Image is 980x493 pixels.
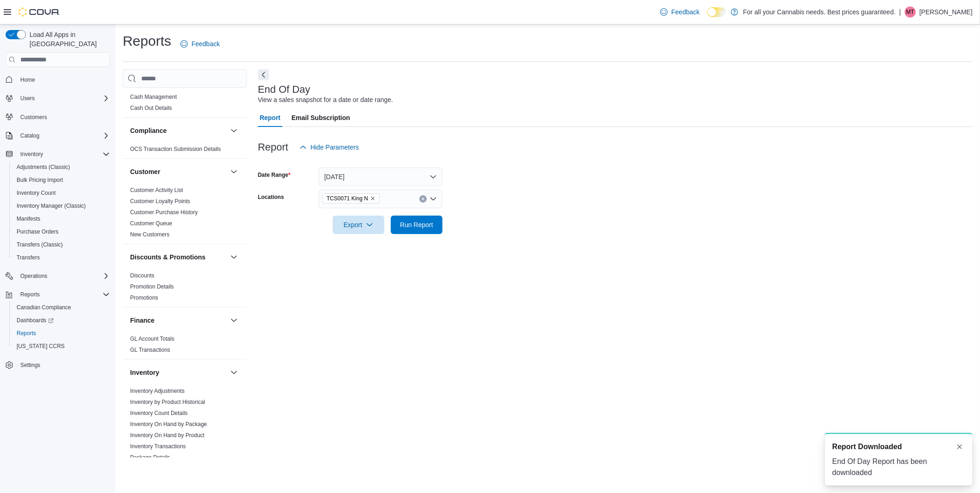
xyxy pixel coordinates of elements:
button: Users [17,93,38,104]
a: Inventory by Product Historical [130,399,205,405]
button: Reports [17,289,43,300]
button: Remove TCS0071 King N from selection in this group [370,196,376,201]
button: Hide Parameters [296,138,363,156]
button: Reports [2,288,114,301]
span: Adjustments (Classic) [17,163,70,171]
span: Feedback [191,39,220,48]
div: Notification [832,441,965,452]
button: Purchase Orders [9,225,114,238]
a: Feedback [177,35,223,53]
span: Bulk Pricing Import [13,174,110,186]
a: Transfers (Classic) [13,239,66,250]
button: Operations [2,270,114,283]
a: New Customers [130,231,169,238]
a: Reports [13,328,40,339]
h1: Reports [123,32,171,50]
a: Inventory Manager (Classic) [13,200,90,211]
button: Next [258,69,269,80]
span: Customers [17,111,110,123]
button: Customer [130,167,227,176]
button: Inventory [130,368,227,377]
span: Operations [17,271,110,282]
span: Bulk Pricing Import [17,176,63,184]
a: Inventory Adjustments [130,388,185,394]
span: Catalog [17,130,110,141]
span: Adjustments (Classic) [13,162,110,173]
button: Inventory [228,367,239,378]
span: Purchase Orders [17,228,59,235]
button: Compliance [130,126,227,135]
a: Inventory Transactions [130,443,186,450]
span: Cash Management [130,93,177,101]
button: Customer [228,166,239,177]
span: Home [20,76,35,84]
button: Catalog [17,130,43,141]
a: Customers [17,112,51,123]
span: Manifests [13,213,110,224]
a: Purchase Orders [13,226,62,237]
span: Transfers [17,254,40,261]
a: Dashboards [9,314,114,327]
span: Transfers (Classic) [13,239,110,250]
a: Bulk Pricing Import [13,174,67,186]
span: Inventory Count [13,187,110,198]
div: Marko Tamas [905,6,916,18]
button: Open list of options [430,195,437,203]
span: Inventory On Hand by Package [130,421,207,428]
button: Dismiss toast [954,441,965,452]
span: Cash Out Details [130,104,172,112]
p: [PERSON_NAME] [920,6,973,18]
a: Package Details [130,454,170,461]
span: Users [17,93,110,104]
a: Customer Queue [130,220,172,227]
button: Inventory Manager (Classic) [9,199,114,212]
div: View a sales snapshot for a date or date range. [258,95,393,105]
span: New Customers [130,231,169,238]
img: Cova [18,7,60,17]
span: Discounts [130,272,155,279]
div: Finance [123,333,247,359]
a: Canadian Compliance [13,302,75,313]
span: Customers [20,114,47,121]
button: Transfers (Classic) [9,238,114,251]
button: Home [2,72,114,86]
a: Manifests [13,213,44,224]
h3: End Of Day [258,84,311,95]
a: Inventory Count [13,187,60,198]
span: MT [906,6,914,18]
button: Bulk Pricing Import [9,174,114,186]
span: Inventory [17,149,110,160]
div: End Of Day Report has been downloaded [832,456,965,478]
span: Operations [20,272,48,280]
span: Inventory [20,150,43,158]
a: GL Transactions [130,347,170,353]
label: Date Range [258,171,291,179]
span: Promotion Details [130,283,174,290]
span: Home [17,73,110,85]
button: Export [333,216,384,234]
button: Finance [228,315,239,326]
button: Compliance [228,125,239,136]
span: Dashboards [13,315,110,326]
p: For all your Cannabis needs. Best prices guaranteed. [743,6,896,18]
span: Inventory Count [17,189,56,197]
a: Inventory On Hand by Product [130,432,204,439]
a: Promotions [130,295,158,301]
span: Transfers (Classic) [17,241,63,248]
span: Load All Apps in [GEOGRAPHIC_DATA] [26,30,110,48]
span: Inventory Manager (Classic) [13,200,110,211]
a: Customer Purchase History [130,209,198,216]
span: Inventory Manager (Classic) [17,202,86,210]
label: Locations [258,193,284,201]
div: Compliance [123,144,247,158]
span: [US_STATE] CCRS [17,343,65,350]
a: Cash Out Details [130,105,172,111]
span: Catalog [20,132,39,139]
span: Users [20,95,35,102]
button: [US_STATE] CCRS [9,340,114,353]
span: Customer Purchase History [130,209,198,216]
input: Dark Mode [707,7,727,17]
h3: Report [258,142,288,153]
h3: Inventory [130,368,159,377]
